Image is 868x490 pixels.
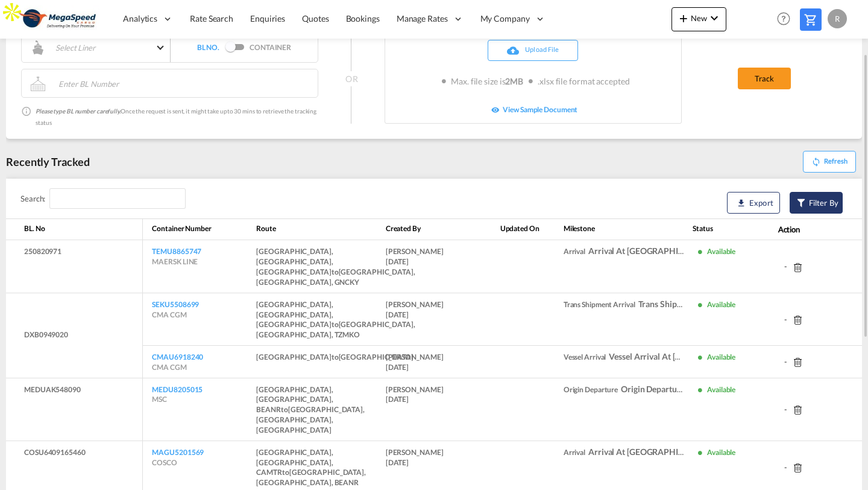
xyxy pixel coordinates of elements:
[256,385,333,415] span: [GEOGRAPHIC_DATA], [GEOGRAPHIC_DATA], BEANR
[20,188,186,209] label: Search:
[256,405,365,434] span: [GEOGRAPHIC_DATA], [GEOGRAPHIC_DATA], [GEOGRAPHIC_DATA]
[152,385,203,394] a: MEDU8205015
[564,385,797,394] span: Origin Departure
[707,352,735,361] span: Available
[256,300,333,329] span: [GEOGRAPHIC_DATA], [GEOGRAPHIC_DATA], [GEOGRAPHIC_DATA]
[707,247,735,256] span: Available
[525,45,559,53] span: Upload File
[684,219,748,240] th: Status: activate to sort column ascending
[555,219,684,240] th: Milestone: activate to sort column ascending
[564,300,823,309] span: Trans Shipment Arrival
[693,383,707,398] md-icon: icon-checkbox-blank-circle
[618,381,797,397] md-tooltip: Origin Departure at [GEOGRAPHIC_DATA], BE
[693,351,707,365] md-icon: icon-checkbox-blank-circle
[282,468,289,477] span: to
[738,68,791,89] button: Track
[6,240,143,292] td: 250820971
[256,448,333,477] span: [GEOGRAPHIC_DATA], [GEOGRAPHIC_DATA], CAMTR
[503,104,577,113] span: View Sample Document
[152,247,201,256] a: TEMU8865747
[606,348,759,364] md-tooltip: Vessel Arrival at [GEOGRAPHIC_DATA]
[332,320,339,329] span: to
[339,352,414,361] span: [GEOGRAPHIC_DATA]
[585,243,801,259] md-tooltip: Arrival at [GEOGRAPHIC_DATA], [GEOGRAPHIC_DATA]
[507,44,519,56] md-icon: icon-cloud-upload
[564,352,759,361] span: Vessel Arrival
[635,296,823,312] md-tooltip: Trans Shipment Arrival at [GEOGRAPHIC_DATA]
[505,76,523,86] b: 2MB
[803,151,856,173] button: icon-syncRefresh
[707,448,735,457] span: Available
[693,446,707,460] md-icon: icon-checkbox-blank-circle
[793,463,802,472] md-icon: assets/icons/custom/delete-icon.svg
[152,300,199,309] a: SEKU5508699
[152,352,203,361] a: CMAU6918240
[36,104,318,127] div: Once the request is sent, it might take upto 30 mins to retrieve the tracking status
[6,154,434,170] div: Recently Tracked
[377,378,491,441] td: [PERSON_NAME] [DATE]
[256,247,333,276] span: [GEOGRAPHIC_DATA], [GEOGRAPHIC_DATA], [GEOGRAPHIC_DATA]
[21,104,36,118] md-icon: icon-information-outline
[281,405,288,414] span: to
[197,43,225,53] span: BL NO.
[693,245,707,259] md-icon: icon-checkbox-blank-circle
[152,257,247,267] p: MAERSK LINE
[152,395,247,405] p: MSC
[707,300,735,309] span: Available
[152,363,247,373] p: CMA CGM
[256,267,415,287] span: [GEOGRAPHIC_DATA], [GEOGRAPHIC_DATA], GNCKY
[778,404,793,414] span: -
[143,219,247,240] th: Container Number: activate to sort column ascending
[152,458,247,468] p: COSCO
[488,103,503,117] md-icon: icon-eye
[36,107,121,115] i: Please type BL number carefully.
[45,39,167,57] md-select: Select Liner
[491,219,555,240] th: Updated On: activate to sort column ascending
[693,298,707,313] md-icon: icon-checkbox-blank-circle
[538,75,629,87] p: .xlsx file format accepted
[256,468,366,487] span: [GEOGRAPHIC_DATA], [GEOGRAPHIC_DATA], BEANR
[748,219,862,240] th: Action: activate to sort column ascending
[778,314,793,324] span: -
[6,293,143,378] td: DXB0949020
[49,188,186,209] input: Search:
[225,39,244,57] md-switch: Switch 1
[824,157,848,165] b: Refresh
[811,157,821,167] md-icon: icon-sync
[152,448,204,457] a: MAGU5201569
[332,352,339,361] span: to
[344,71,351,87] div: OR
[793,316,802,325] md-icon: assets/icons/custom/delete-icon.svg
[6,378,143,441] td: MEDUAK548090
[564,247,802,256] span: Arrival
[244,43,291,53] span: CONTAINER
[6,219,143,240] th: BL. No: activate to sort column descending
[451,75,523,87] p: Max. file size is
[727,192,780,214] button: icon-downloadExport
[793,263,802,272] md-icon: assets/icons/custom/delete-icon.svg
[809,197,838,209] span: Filter By
[256,320,415,339] span: [GEOGRAPHIC_DATA], [GEOGRAPHIC_DATA], TZMKO
[778,357,793,366] span: -
[737,198,746,208] md-icon: icon-download
[31,40,45,55] md-icon: assets/icons/custom/boat-from-front-view.svg
[793,406,802,415] md-icon: assets/icons/custom/delete-icon.svg
[152,310,247,320] p: CMA CGM
[31,77,45,91] md-icon: assets/icons/custom/container-new.svg
[749,197,773,209] span: Export
[778,261,793,271] span: -
[488,40,578,61] button: icon-cloud-uploadUpload File
[377,240,491,292] td: [PERSON_NAME] [DATE]
[57,73,316,91] input: Enter BL Number
[377,293,491,345] td: [PERSON_NAME] [DATE]
[247,219,376,240] th: Route: activate to sort column ascending
[790,192,843,214] button: icon-filterFilter By
[796,198,806,208] md-icon: icon-filter
[377,345,491,378] td: [PERSON_NAME] [DATE]
[377,219,491,240] th: Created by: activate to sort column ascending
[793,358,802,367] md-icon: assets/icons/custom/delete-icon.svg
[256,352,331,361] span: [GEOGRAPHIC_DATA]
[332,267,339,276] span: to
[778,462,793,472] span: -
[707,385,735,394] span: Available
